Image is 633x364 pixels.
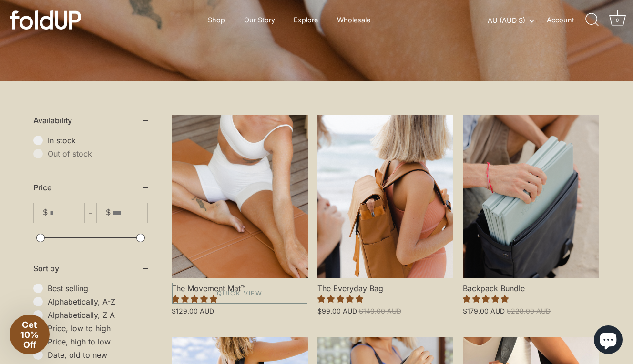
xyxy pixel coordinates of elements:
[172,283,307,304] a: Quick View
[172,115,308,278] a: The Movement Mat™
[48,324,148,333] span: Price, low to high
[48,310,148,320] span: Alphabetically, Z-A
[184,11,394,29] div: Primary navigation
[48,149,148,158] span: Out of stock
[547,14,584,26] a: Account
[172,278,308,315] a: The Movement Mat™ 4.86 stars $129.00 AUD
[200,11,234,29] a: Shop
[591,325,625,356] inbox-online-store-chat: Shopify online store chat
[607,10,628,30] a: Cart
[463,294,509,304] span: 5.00 stars
[507,307,551,315] span: $228.00 AUD
[613,15,622,25] div: 0
[10,10,81,30] img: foldUP
[317,307,357,315] span: $99.00 AUD
[317,115,454,278] a: The Everyday Bag
[463,278,599,294] span: Backpack Bundle
[463,307,505,315] span: $179.00 AUD
[329,11,379,29] a: Wholesale
[235,11,283,29] a: Our Story
[286,11,327,29] a: Explore
[317,278,454,294] span: The Everyday Bag
[463,115,599,278] a: Backpack Bundle
[48,136,148,145] span: In stock
[172,307,214,315] span: $129.00 AUD
[582,10,602,30] a: Search
[33,172,148,203] summary: Price
[20,320,39,350] span: Get 10% Off
[106,208,111,217] span: $
[48,337,148,346] span: Price, high to low
[33,105,148,136] summary: Availability
[48,297,148,306] span: Alphabetically, A-Z
[10,315,50,354] div: Get 10% Off
[172,294,217,304] span: 4.86 stars
[317,278,454,315] a: The Everyday Bag 4.97 stars $99.00 AUD $149.00 AUD
[317,294,363,304] span: 4.97 stars
[50,203,84,223] input: From
[43,208,48,217] span: $
[172,278,308,294] span: The Movement Mat™
[463,278,599,315] a: Backpack Bundle 5.00 stars $179.00 AUD $228.00 AUD
[488,16,544,25] button: AU (AUD $)
[33,253,148,284] summary: Sort by
[112,203,147,223] input: To
[48,350,148,360] span: Date, old to new
[10,10,100,30] a: foldUP
[48,284,148,293] span: Best selling
[359,307,401,315] span: $149.00 AUD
